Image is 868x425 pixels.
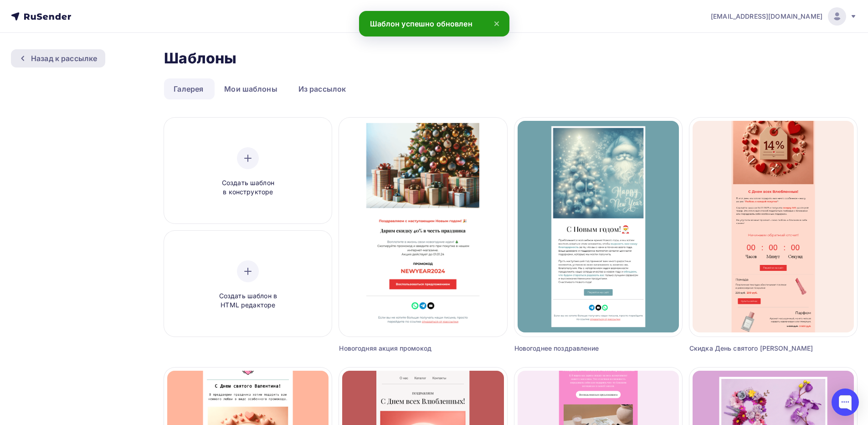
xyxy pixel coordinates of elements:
div: Новогоднее поздравление [514,344,640,353]
a: Галерея [164,78,213,99]
span: Создать шаблон в конструкторе [205,178,291,197]
span: Создать шаблон в HTML редакторе [205,291,291,310]
a: Мои шаблоны [215,78,287,99]
div: Назад к рассылке [31,53,97,64]
h2: Шаблоны [164,49,236,67]
span: [EMAIL_ADDRESS][DOMAIN_NAME] [711,12,822,21]
a: Из рассылок [289,78,356,99]
div: Скидка День святого [PERSON_NAME] [689,344,815,353]
div: Новогодняя акция промокод [339,344,465,353]
a: [EMAIL_ADDRESS][DOMAIN_NAME] [711,7,857,26]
